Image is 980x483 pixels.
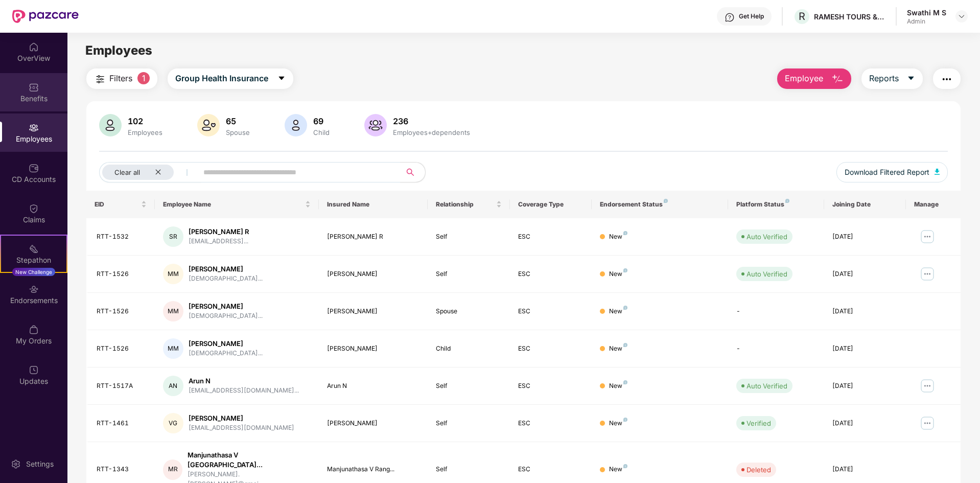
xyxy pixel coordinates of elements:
div: [EMAIL_ADDRESS][DOMAIN_NAME]... [189,386,299,396]
div: [DATE] [832,344,898,354]
img: manageButton [919,415,936,431]
span: caret-down [907,74,915,83]
div: Self [436,465,501,474]
img: svg+xml;base64,PHN2ZyB4bWxucz0iaHR0cDovL3d3dy53My5vcmcvMjAwMC9zdmciIHdpZHRoPSI4IiBoZWlnaHQ9IjgiIH... [623,343,627,347]
div: AN [163,376,183,396]
div: New [609,381,627,391]
div: ESC [518,419,584,428]
img: svg+xml;base64,PHN2ZyBpZD0iSG9tZSIgeG1sbnM9Imh0dHA6Ly93d3cudzMub3JnLzIwMDAvc3ZnIiB3aWR0aD0iMjAiIG... [29,42,39,52]
div: VG [163,413,183,433]
div: Spouse [436,307,501,316]
img: svg+xml;base64,PHN2ZyB4bWxucz0iaHR0cDovL3d3dy53My5vcmcvMjAwMC9zdmciIHdpZHRoPSI4IiBoZWlnaHQ9IjgiIH... [785,199,789,203]
th: Insured Name [319,191,428,218]
th: Coverage Type [510,191,592,218]
span: R [799,10,805,22]
button: search [400,162,426,182]
div: ESC [518,381,584,391]
div: New [609,232,627,242]
img: svg+xml;base64,PHN2ZyB4bWxucz0iaHR0cDovL3d3dy53My5vcmcvMjAwMC9zdmciIHdpZHRoPSI4IiBoZWlnaHQ9IjgiIH... [623,306,627,310]
div: RTT-1532 [97,232,147,242]
img: svg+xml;base64,PHN2ZyBpZD0iTXlfT3JkZXJzIiBkYXRhLW5hbWU9Ik15IE9yZGVycyIgeG1sbnM9Imh0dHA6Ly93d3cudz... [29,325,39,335]
span: Group Health Insurance [175,72,268,85]
div: SR [163,226,183,247]
div: [PERSON_NAME] [189,264,263,274]
div: MM [163,264,183,284]
div: New [609,465,627,474]
div: [PERSON_NAME] [327,419,420,428]
img: svg+xml;base64,PHN2ZyBpZD0iSGVscC0zMngzMiIgeG1sbnM9Imh0dHA6Ly93d3cudzMub3JnLzIwMDAvc3ZnIiB3aWR0aD... [725,12,735,22]
div: [PERSON_NAME] R [327,232,420,242]
img: New Pazcare Logo [12,10,79,23]
div: [PERSON_NAME] [327,269,420,279]
div: 102 [126,116,165,126]
div: RTT-1526 [97,307,147,316]
button: Reportscaret-down [861,68,923,89]
div: [PERSON_NAME] R [189,227,249,237]
th: EID [86,191,155,218]
div: MR [163,459,182,480]
div: ESC [518,232,584,242]
img: svg+xml;base64,PHN2ZyB4bWxucz0iaHR0cDovL3d3dy53My5vcmcvMjAwMC9zdmciIHhtbG5zOnhsaW5rPSJodHRwOi8vd3... [831,73,844,85]
div: ESC [518,269,584,279]
img: svg+xml;base64,PHN2ZyBpZD0iU2V0dGluZy0yMHgyMCIgeG1sbnM9Imh0dHA6Ly93d3cudzMub3JnLzIwMDAvc3ZnIiB3aW... [11,459,21,469]
img: svg+xml;base64,PHN2ZyB4bWxucz0iaHR0cDovL3d3dy53My5vcmcvMjAwMC9zdmciIHhtbG5zOnhsaW5rPSJodHRwOi8vd3... [285,114,307,136]
div: Employees [126,128,165,136]
div: Admin [907,17,946,26]
img: manageButton [919,266,936,282]
div: [DATE] [832,465,898,474]
div: 236 [391,116,472,126]
span: close [155,169,161,175]
div: Self [436,381,501,391]
th: Joining Date [824,191,906,218]
div: [EMAIL_ADDRESS]... [189,237,249,246]
div: [DATE] [832,269,898,279]
div: New [609,269,627,279]
img: svg+xml;base64,PHN2ZyBpZD0iRW5kb3JzZW1lbnRzIiB4bWxucz0iaHR0cDovL3d3dy53My5vcmcvMjAwMC9zdmciIHdpZH... [29,284,39,294]
div: RTT-1343 [97,465,147,474]
img: svg+xml;base64,PHN2ZyB4bWxucz0iaHR0cDovL3d3dy53My5vcmcvMjAwMC9zdmciIHhtbG5zOnhsaW5rPSJodHRwOi8vd3... [99,114,122,136]
img: svg+xml;base64,PHN2ZyB4bWxucz0iaHR0cDovL3d3dy53My5vcmcvMjAwMC9zdmciIHdpZHRoPSI4IiBoZWlnaHQ9IjgiIH... [664,199,668,203]
button: Clear allclose [99,162,201,182]
span: Reports [869,72,899,85]
img: svg+xml;base64,PHN2ZyBpZD0iQmVuZWZpdHMiIHhtbG5zPSJodHRwOi8vd3d3LnczLm9yZy8yMDAwL3N2ZyIgd2lkdGg9Ij... [29,82,39,93]
div: MM [163,338,183,359]
td: - [728,293,824,330]
div: Auto Verified [746,232,787,242]
img: manageButton [919,228,936,245]
button: Employee [777,68,851,89]
div: Settings [23,459,57,469]
div: Self [436,232,501,242]
div: RAMESH TOURS & TRAVELS PRIVATE LIMITED [814,12,885,21]
div: Platform Status [736,200,815,209]
img: svg+xml;base64,PHN2ZyB4bWxucz0iaHR0cDovL3d3dy53My5vcmcvMjAwMC9zdmciIHdpZHRoPSIyMSIgaGVpZ2h0PSIyMC... [29,244,39,254]
span: Employee Name [163,200,303,209]
th: Manage [906,191,961,218]
div: [DATE] [832,232,898,242]
div: Child [436,344,501,354]
div: Stepathon [1,255,66,265]
div: [DATE] [832,307,898,316]
span: 1 [137,72,150,84]
button: Filters1 [86,68,157,89]
div: 65 [224,116,252,126]
span: Download Filtered Report [845,167,929,178]
div: Spouse [224,128,252,136]
button: Group Health Insurancecaret-down [168,68,293,89]
img: svg+xml;base64,PHN2ZyB4bWxucz0iaHR0cDovL3d3dy53My5vcmcvMjAwMC9zdmciIHdpZHRoPSIyNCIgaGVpZ2h0PSIyNC... [94,73,106,85]
img: svg+xml;base64,PHN2ZyBpZD0iRW1wbG95ZWVzIiB4bWxucz0iaHR0cDovL3d3dy53My5vcmcvMjAwMC9zdmciIHdpZHRoPS... [29,123,39,133]
span: Employees [85,43,152,58]
img: svg+xml;base64,PHN2ZyB4bWxucz0iaHR0cDovL3d3dy53My5vcmcvMjAwMC9zdmciIHdpZHRoPSI4IiBoZWlnaHQ9IjgiIH... [623,268,627,272]
img: svg+xml;base64,PHN2ZyB4bWxucz0iaHR0cDovL3d3dy53My5vcmcvMjAwMC9zdmciIHdpZHRoPSI4IiBoZWlnaHQ9IjgiIH... [623,380,627,384]
div: RTT-1526 [97,269,147,279]
div: [PERSON_NAME] [327,307,420,316]
img: manageButton [919,378,936,394]
img: svg+xml;base64,PHN2ZyB4bWxucz0iaHR0cDovL3d3dy53My5vcmcvMjAwMC9zdmciIHdpZHRoPSI4IiBoZWlnaHQ9IjgiIH... [623,418,627,422]
div: RTT-1526 [97,344,147,354]
div: Employees+dependents [391,128,472,136]
div: New [609,344,627,354]
td: - [728,330,824,367]
img: svg+xml;base64,PHN2ZyB4bWxucz0iaHR0cDovL3d3dy53My5vcmcvMjAwMC9zdmciIHhtbG5zOnhsaW5rPSJodHRwOi8vd3... [197,114,220,136]
span: caret-down [277,74,286,83]
div: RTT-1461 [97,419,147,428]
img: svg+xml;base64,PHN2ZyB4bWxucz0iaHR0cDovL3d3dy53My5vcmcvMjAwMC9zdmciIHhtbG5zOnhsaW5rPSJodHRwOi8vd3... [935,169,940,175]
